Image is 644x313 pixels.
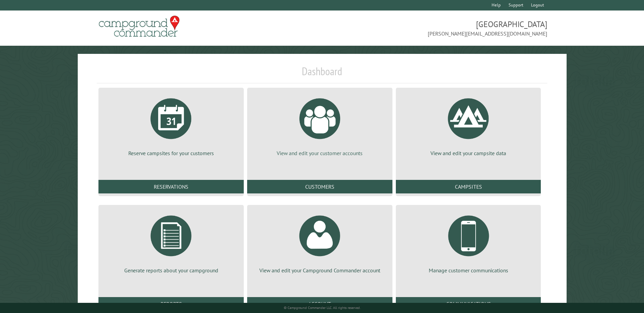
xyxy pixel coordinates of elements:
a: Reservations [98,180,244,193]
p: View and edit your Campground Commander account [255,267,384,274]
a: Manage customer communications [404,210,533,274]
a: Customers [247,180,392,193]
a: View and edit your campsite data [404,93,533,157]
img: Campground Commander [97,13,182,40]
a: Communications [396,297,541,311]
h1: Dashboard [97,65,547,83]
p: View and edit your campsite data [404,149,533,157]
a: Account [247,297,392,311]
a: View and edit your customer accounts [255,93,384,157]
p: Reserve campsites for your customers [107,149,236,157]
a: View and edit your Campground Commander account [255,210,384,274]
a: Reports [98,297,244,311]
a: Campsites [396,180,541,193]
p: Generate reports about your campground [107,267,236,274]
p: View and edit your customer accounts [255,149,384,157]
a: Reserve campsites for your customers [107,93,236,157]
span: [GEOGRAPHIC_DATA] [PERSON_NAME][EMAIL_ADDRESS][DOMAIN_NAME] [322,19,547,38]
p: Manage customer communications [404,267,533,274]
a: Generate reports about your campground [107,210,236,274]
small: © Campground Commander LLC. All rights reserved. [284,306,361,310]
